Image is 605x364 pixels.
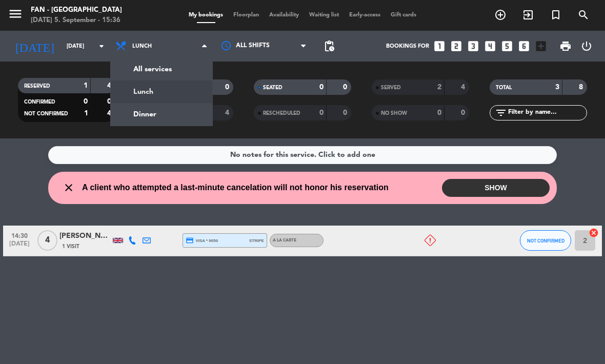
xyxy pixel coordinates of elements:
[381,111,407,116] span: NO SHOW
[442,179,550,197] button: SHOW
[579,84,585,91] strong: 8
[483,39,497,53] i: looks_4
[433,39,446,53] i: looks_one
[111,58,212,80] a: All services
[577,9,590,21] i: search
[186,236,218,245] span: visa * 9050
[8,6,23,25] button: menu
[580,40,593,52] i: power_settings_new
[319,84,324,91] strong: 0
[225,109,231,116] strong: 4
[487,6,514,24] span: BOOK TABLE
[437,84,441,91] strong: 2
[31,5,122,15] div: Fan - [GEOGRAPHIC_DATA]
[495,107,507,119] i: filter_list
[494,9,507,21] i: add_circle_outline
[263,85,283,90] span: SEATED
[249,237,264,244] span: stripe
[467,39,480,53] i: looks_3
[37,230,57,251] span: 4
[507,107,587,118] input: Filter by name...
[344,12,386,18] span: Early-access
[589,228,599,238] i: cancel
[63,181,75,194] i: close
[24,111,68,116] span: NOT CONFIRMED
[522,9,534,21] i: exit_to_app
[95,40,108,52] i: arrow_drop_down
[111,80,212,103] a: Lunch
[24,84,50,89] span: RESERVED
[576,31,597,62] div: LOG OUT
[107,82,113,89] strong: 4
[84,110,88,117] strong: 1
[7,229,32,241] span: 14:30
[228,12,264,18] span: Floorplan
[107,110,113,117] strong: 4
[343,109,349,116] strong: 0
[461,84,467,91] strong: 4
[59,230,111,242] div: [PERSON_NAME]
[496,85,512,90] span: TOTAL
[107,98,113,105] strong: 0
[264,12,304,18] span: Availability
[132,43,152,50] span: Lunch
[84,82,88,89] strong: 1
[386,12,421,18] span: Gift cards
[520,230,571,251] button: NOT CONFIRMED
[450,39,463,53] i: looks_two
[82,181,389,194] span: A client who attempted a last-minute cancelation will not honor his reservation
[24,99,55,105] span: CONFIRMED
[230,149,375,161] div: No notes for this service. Click to add one
[534,39,548,53] i: add_box
[461,109,467,116] strong: 0
[386,43,429,50] span: Bookings for
[381,85,401,90] span: SERVED
[542,6,570,24] span: Special reservation
[559,40,572,52] span: print
[263,111,300,116] span: RESCHEDULED
[8,35,62,57] i: [DATE]
[323,40,335,52] span: pending_actions
[62,242,79,251] span: 1 Visit
[527,238,564,244] span: NOT CONFIRMED
[273,238,296,242] span: A la carte
[437,109,441,116] strong: 0
[186,236,194,245] i: credit_card
[500,39,514,53] i: looks_5
[514,6,542,24] span: WALK IN
[111,103,212,126] a: Dinner
[304,12,344,18] span: Waiting list
[225,84,231,91] strong: 0
[555,84,559,91] strong: 3
[8,6,23,22] i: menu
[184,12,228,18] span: My bookings
[31,15,122,26] div: [DATE] 5. September - 15:36
[319,109,324,116] strong: 0
[7,240,32,252] span: [DATE]
[343,84,349,91] strong: 0
[84,98,88,105] strong: 0
[550,9,562,21] i: turned_in_not
[570,6,597,24] span: SEARCH
[517,39,531,53] i: looks_6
